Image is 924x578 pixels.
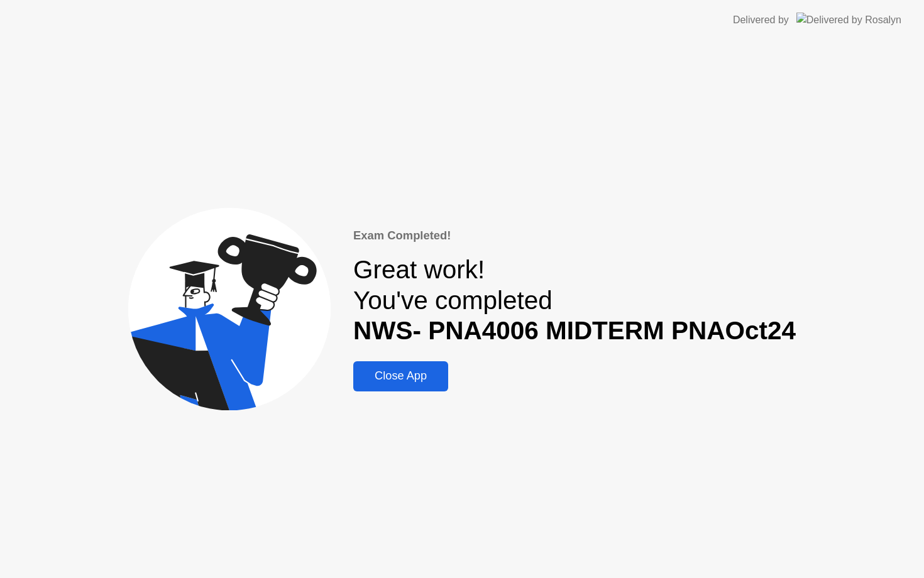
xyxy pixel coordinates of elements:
div: Delivered by [733,13,789,28]
div: Great work! You've completed [353,254,796,346]
div: Close App [357,369,444,383]
img: Delivered by Rosalyn [796,13,901,27]
div: Exam Completed! [353,227,796,244]
button: Close App [353,361,448,391]
b: NWS- PNA4006 MIDTERM PNAOct24 [353,316,796,345]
